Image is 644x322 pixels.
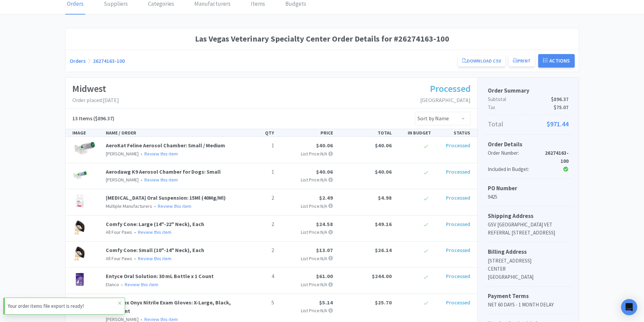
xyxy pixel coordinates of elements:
p: GSV [GEOGRAPHIC_DATA] VET REFERRAL [STREET_ADDRESS] [488,221,569,237]
span: [PERSON_NAME] [106,177,139,183]
p: 4 [240,272,274,281]
a: Review this item [125,281,158,288]
a: Review this item [138,229,171,235]
div: NAME / ORDER [103,129,238,137]
p: Total [488,119,569,129]
div: PRICE [277,129,336,137]
a: Review this item [144,177,178,183]
img: 4feebd4e2d0b47aea5495fe5c4fffbba_126399.jpeg [72,246,87,261]
span: All Four Paws [106,255,132,262]
h5: Shipping Address [488,212,569,221]
span: Processed [446,194,470,201]
p: Subtotal [488,95,569,103]
button: Actions [538,54,575,68]
span: $40.06 [375,142,392,149]
p: 1 [240,168,274,176]
a: Microflex Onyx Nitrile Exam Gloves: X-Large, Black, 100 Count [106,299,231,315]
span: $2.49 [319,194,333,201]
div: Open Intercom Messenger [621,299,637,315]
span: $5.14 [319,299,333,306]
p: [GEOGRAPHIC_DATA] [420,96,471,105]
h1: Midwest [72,81,119,96]
span: $40.06 [375,168,392,175]
h5: Order Summary [488,86,569,95]
h5: ($896.37) [72,114,114,123]
span: • [140,151,143,157]
p: List Price: N/A [280,202,333,210]
h1: Las Vegas Veterinary Specialty Center Order Details for #26274163-100 [70,32,575,45]
img: 76f30d3581e74deb8d30d00bf2224bba_207685.jpeg [72,272,87,287]
span: Processed [430,82,471,95]
span: $26.14 [375,247,392,253]
a: AeroKat Feline Aerosol Chamber: Small / Medium [106,142,225,149]
span: • [153,203,157,209]
span: Processed [446,299,470,306]
div: TOTAL [336,129,395,137]
h5: PO Number [488,184,569,193]
p: [STREET_ADDRESS] [488,257,569,265]
span: $896.37 [551,95,569,103]
img: 52d7d280f5d94bb79578ececff184686_111616.jpeg [72,141,96,156]
p: List Price: N/A [280,176,333,183]
p: 2 [240,194,274,202]
span: $25.70 [375,299,392,306]
a: 26274163-100 [93,57,125,64]
a: Aerodawg K9 Aerosol Chamber for Dogs: Small [106,168,221,175]
h5: Order Details [488,140,569,149]
span: 13 Items [72,115,92,122]
span: • [120,281,124,288]
p: NET 60 DAYS - 1 MONTH DELAY [488,301,569,309]
div: IN BUDGET [395,129,434,137]
a: Review this item [144,151,178,157]
p: List Price: N/A [280,307,333,314]
div: Included in Budget: [488,165,542,173]
p: List Price: N/A [280,150,333,157]
p: [GEOGRAPHIC_DATA] [488,273,569,281]
span: • [140,177,143,183]
a: Review this item [138,255,171,262]
a: Entyce Oral Solution: 30 mL Bottle x 1 Count [106,273,214,279]
img: c7845078a49241e28f6fa26f218a05f5_111610.jpeg [72,168,87,182]
strong: 26274163-100 [545,150,569,164]
p: 2 [240,220,274,229]
p: 1 [240,141,274,150]
div: STATUS [434,129,473,137]
p: List Price: N/A [280,255,333,262]
p: CENTER [488,265,569,273]
p: Order placed: [DATE] [72,96,119,105]
a: Orders [70,57,86,64]
a: Review this item [158,203,191,209]
span: $40.06 [316,142,333,149]
p: 5 [240,298,274,307]
span: $13.07 [316,247,333,253]
span: $244.00 [372,273,392,279]
span: $40.06 [316,168,333,175]
p: 9425 [488,193,569,201]
a: Download CSV [458,55,505,67]
span: $49.16 [375,221,392,227]
span: $971.44 [547,119,569,129]
p: Your order items file export is ready! [8,302,118,310]
span: $75.07 [554,103,569,112]
a: Comfy Cone: Large (14"-22" Neck), Each [106,221,204,227]
img: 655267364a7d4e5794311fe8a0e9a8df_120070.jpeg [72,194,87,208]
span: $4.98 [378,194,392,201]
img: d9638a56d8f244b289f7969a70a98ec9_126401.jpeg [72,220,87,235]
span: All Four Paws [106,229,132,235]
span: Multiple Manufacturers [106,203,152,209]
div: QTY [238,129,277,137]
p: List Price: N/A [280,228,333,236]
p: Tax [488,103,569,112]
span: Processed [446,168,470,175]
span: Processed [446,247,470,253]
div: IMAGE [70,129,103,137]
span: $61.00 [316,273,333,279]
span: $24.58 [316,221,333,227]
span: • [133,229,137,235]
span: Elanco [106,281,119,288]
p: 2 [240,246,274,255]
span: Processed [446,142,470,149]
p: List Price: N/A [280,281,333,288]
a: Comfy Cone: Small (10"-14" Neck), Each [106,247,204,253]
span: Processed [446,273,470,279]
